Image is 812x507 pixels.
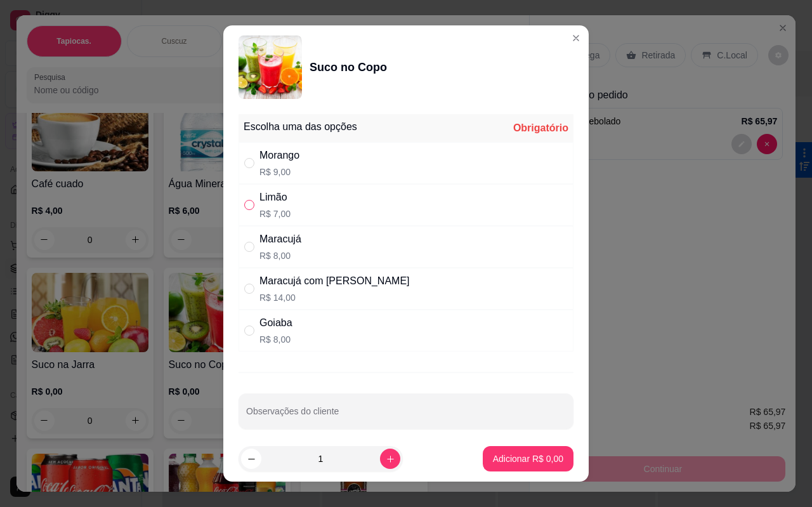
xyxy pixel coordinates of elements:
[259,166,299,178] p: R$ 9,00
[244,119,357,135] div: Escolha uma das opções
[259,249,301,262] p: R$ 8,00
[259,232,301,247] div: Maracujá
[259,190,291,205] div: Limão
[259,315,292,331] div: Goiaba
[310,58,387,76] div: Suco no Copo
[259,273,410,289] div: Maracujá com [PERSON_NAME]
[259,291,410,304] p: R$ 14,00
[483,446,573,471] button: Adicionar R$ 0,00
[239,36,302,99] img: product-image
[566,28,586,48] button: Close
[246,410,566,423] input: Observações do cliente
[493,452,563,465] p: Adicionar R$ 0,00
[380,449,400,469] button: increase-product-quantity
[259,207,291,220] p: R$ 7,00
[259,333,292,346] p: R$ 8,00
[259,148,299,163] div: Morango
[513,121,568,136] div: Obrigatório
[241,449,261,469] button: decrease-product-quantity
